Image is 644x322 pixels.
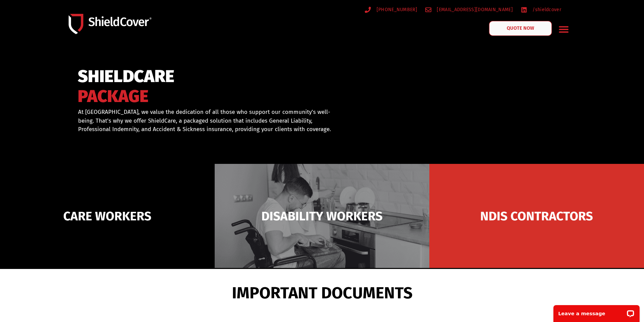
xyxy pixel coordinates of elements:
img: Shield-Cover-Underwriting-Australia-logo-full [69,14,151,34]
span: QUOTE NOW [507,26,534,31]
span: [PHONE_NUMBER] [375,5,417,14]
a: [PHONE_NUMBER] [365,5,417,14]
span: [EMAIL_ADDRESS][DOMAIN_NAME] [435,5,512,14]
a: [EMAIL_ADDRESS][DOMAIN_NAME] [425,5,513,14]
a: /shieldcover [521,5,561,14]
p: At [GEOGRAPHIC_DATA], we value the dedication of all those who support our community’s well-being... [78,108,334,134]
a: QUOTE NOW [489,21,552,36]
span: IMPORTANT DOCUMENTS [232,287,412,299]
div: Menu Toggle [556,21,572,37]
span: /shieldcover [531,5,561,14]
iframe: LiveChat chat widget [549,301,644,322]
span: SHIELDCARE [78,70,174,83]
